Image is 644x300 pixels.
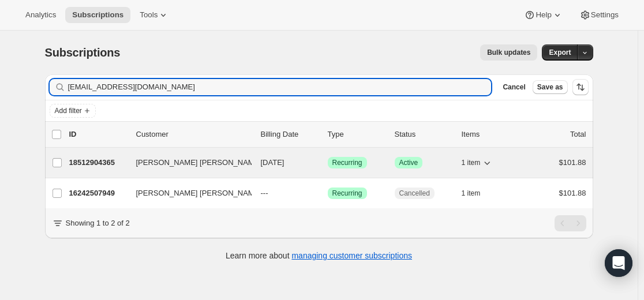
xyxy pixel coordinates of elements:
p: Showing 1 to 2 of 2 [66,217,130,229]
span: Recurring [332,158,362,167]
button: Sort the results [572,79,589,95]
button: Help [517,7,570,23]
span: Export [549,48,571,57]
div: IDCustomerBilling DateTypeStatusItemsTotal [69,129,586,140]
div: Items [462,129,519,140]
span: Cancel [503,82,525,92]
span: Active [399,158,418,167]
button: Analytics [18,7,63,23]
span: Analytics [25,10,56,20]
button: Add filter [50,104,96,118]
span: Tools [140,10,158,20]
span: Recurring [332,189,362,198]
span: Bulk updates [487,48,530,57]
button: Subscriptions [65,7,130,23]
div: 16242507949[PERSON_NAME] [PERSON_NAME]---SuccessRecurringCancelled1 item$101.88 [69,185,586,201]
button: [PERSON_NAME] [PERSON_NAME] [129,184,245,202]
button: Save as [533,80,568,94]
p: Total [570,129,586,140]
span: [PERSON_NAME] [PERSON_NAME] [136,157,261,168]
span: 1 item [462,158,481,167]
span: Save as [537,82,563,92]
span: Add filter [55,106,82,115]
p: Customer [136,129,252,140]
span: $101.88 [559,189,586,197]
p: Learn more about [226,250,412,261]
span: [DATE] [261,158,284,167]
button: 1 item [462,155,493,171]
button: Tools [133,7,176,23]
p: 16242507949 [69,187,127,199]
div: Open Intercom Messenger [605,249,632,277]
button: Cancel [498,80,530,94]
span: 1 item [462,189,481,198]
p: Status [395,129,452,140]
input: Filter subscribers [68,79,492,95]
p: 18512904365 [69,157,127,168]
p: ID [69,129,127,140]
button: Settings [572,7,626,23]
a: managing customer subscriptions [291,251,412,260]
span: Settings [591,10,619,20]
button: Bulk updates [480,44,537,61]
span: Cancelled [399,189,430,198]
span: $101.88 [559,158,586,167]
span: Subscriptions [72,10,123,20]
p: Billing Date [261,129,319,140]
button: [PERSON_NAME] [PERSON_NAME] [129,153,245,172]
nav: Pagination [555,215,586,231]
button: Export [542,44,578,61]
span: --- [261,189,268,197]
div: Type [328,129,385,140]
span: Help [536,10,551,20]
div: 18512904365[PERSON_NAME] [PERSON_NAME][DATE]SuccessRecurringSuccessActive1 item$101.88 [69,155,586,171]
button: 1 item [462,185,493,201]
span: [PERSON_NAME] [PERSON_NAME] [136,187,261,199]
span: Subscriptions [45,46,121,59]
